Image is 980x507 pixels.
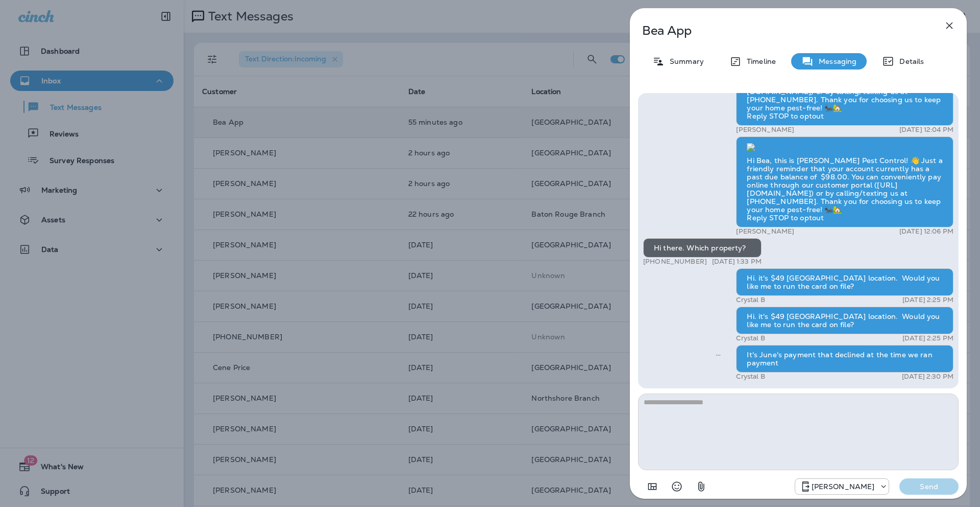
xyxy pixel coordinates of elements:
p: Bea App [642,24,921,38]
p: [DATE] 12:06 PM [899,227,953,236]
p: [PHONE_NUMBER] [643,258,707,266]
p: Crystal B [736,373,765,381]
p: [DATE] 2:25 PM [902,334,953,342]
p: [DATE] 2:25 PM [902,296,953,304]
button: Select an emoji [667,476,687,497]
button: Add in a premade template [642,476,663,497]
p: [PERSON_NAME] [812,482,875,491]
div: Hi Bea, this is [PERSON_NAME] Pest Control! 👋 Just a friendly reminder that your account currentl... [736,136,953,227]
p: Messaging [814,57,856,65]
p: Crystal B [736,296,765,304]
p: [PERSON_NAME] [736,126,794,134]
p: Timeline [742,57,776,65]
div: +1 (504) 576-9603 [795,480,889,493]
div: Hi. it's $49 [GEOGRAPHIC_DATA] location. Would you like me to run the card on file? [736,307,953,334]
p: [DATE] 1:33 PM [712,258,762,266]
p: Details [894,57,924,65]
div: Hi. it's $49 [GEOGRAPHIC_DATA] location. Would you like me to run the card on file? [736,268,953,296]
p: [PERSON_NAME] [736,227,794,236]
div: It's June's payment that declined at the time we ran payment [736,345,953,373]
p: Summary [665,57,704,65]
span: Sent [716,350,721,359]
p: [DATE] 2:30 PM [902,373,953,381]
p: [DATE] 12:04 PM [899,126,953,134]
div: Hi there. Which property? [643,238,762,258]
p: Crystal B [736,334,765,342]
img: twilio-download [747,143,755,151]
